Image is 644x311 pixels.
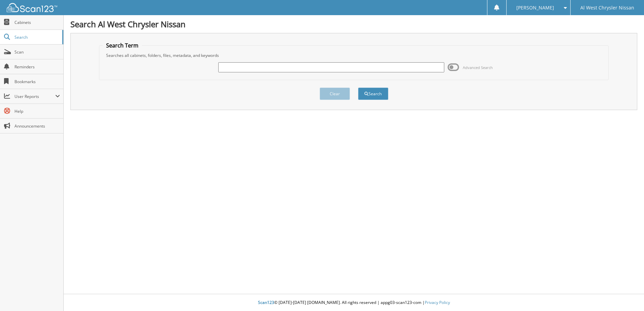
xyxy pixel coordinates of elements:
[70,19,637,30] h1: Search Al West Chrysler Nissan
[103,42,142,49] legend: Search Term
[14,64,60,70] span: Reminders
[580,6,634,10] span: Al West Chrysler Nissan
[358,88,388,100] button: Search
[14,34,59,40] span: Search
[103,53,605,58] div: Searches all cabinets, folders, files, metadata, and keywords
[610,279,644,311] iframe: Chat Widget
[14,49,60,55] span: Scan
[516,6,554,10] span: [PERSON_NAME]
[258,300,274,305] span: Scan123
[14,20,60,25] span: Cabinets
[14,79,60,84] span: Bookmarks
[14,108,60,114] span: Help
[320,88,350,100] button: Clear
[14,94,55,99] span: User Reports
[463,65,493,70] span: Advanced Search
[425,300,450,305] a: Privacy Policy
[64,295,644,311] div: © [DATE]-[DATE] [DOMAIN_NAME]. All rights reserved | appg03-scan123-com |
[7,3,57,12] img: scan123-logo-white.svg
[14,123,60,129] span: Announcements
